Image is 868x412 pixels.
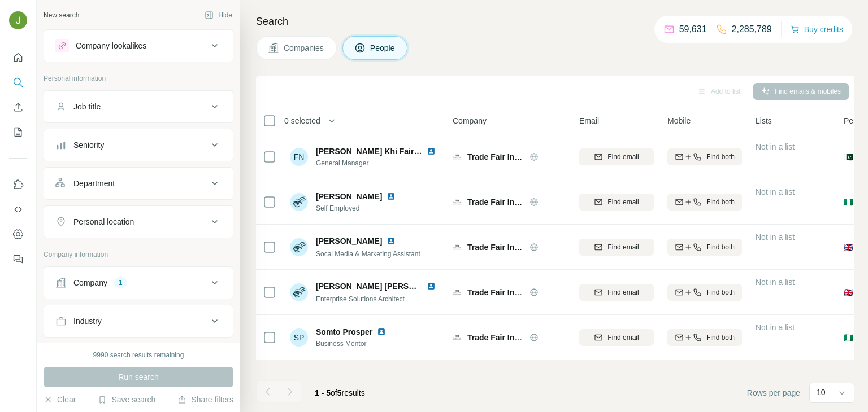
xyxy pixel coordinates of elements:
div: 1 [114,278,127,288]
span: Find both [706,197,735,207]
button: Quick start [9,47,27,68]
img: Logo of Trade Fair International [453,198,462,207]
div: Company [73,277,107,288]
button: Save search [98,394,155,405]
h4: Search [256,14,854,29]
button: Find email [579,239,654,256]
img: LinkedIn logo [387,192,396,201]
span: Socal Media & Marketing Assistant [316,250,420,258]
img: Avatar [290,193,308,211]
span: Trade Fair International [467,198,555,207]
button: Company lookalikes [44,32,233,59]
div: Industry [73,315,102,327]
div: Department [73,178,115,189]
img: Logo of Trade Fair International [453,288,462,297]
span: Enterprise Solutions Architect [316,295,405,303]
button: Buy credits [791,21,843,37]
span: results [315,388,365,397]
span: Find email [607,242,639,252]
span: Mobile [667,115,691,126]
p: 2,285,789 [732,23,772,36]
img: Logo of Trade Fair International [453,243,462,252]
span: Company [453,115,487,126]
p: 59,631 [679,23,707,36]
button: Hide [197,7,240,24]
button: Use Surfe on LinkedIn [9,174,27,195]
span: Trade Fair International [467,152,555,161]
button: Dashboard [9,224,27,244]
span: Find email [607,197,639,207]
div: Company lookalikes [76,40,146,51]
span: Rows per page [747,387,800,398]
button: Find both [667,239,742,256]
span: Find email [607,287,639,297]
span: Self Employed [316,203,400,213]
span: 🇵🇰 [844,151,853,163]
img: LinkedIn logo [377,327,386,336]
span: of [331,388,337,397]
span: Find both [706,332,735,343]
span: Not in a list [756,187,795,196]
span: Find both [706,152,735,162]
span: 1 - 5 [315,388,331,397]
button: Job title [44,93,233,120]
div: 9990 search results remaining [93,350,184,360]
button: Company1 [44,269,233,296]
span: Not in a list [756,233,795,242]
div: Seniority [73,139,104,151]
span: Companies [284,42,325,54]
span: People [370,42,396,54]
div: Job title [73,101,101,112]
img: Logo of Trade Fair International [453,333,462,342]
span: Not in a list [756,278,795,287]
button: Find both [667,284,742,301]
div: New search [44,10,79,20]
span: 🇳🇬 [844,196,853,208]
img: LinkedIn logo [427,282,436,291]
span: 0 selected [284,115,320,126]
button: Find email [579,194,654,211]
button: My lists [9,122,27,142]
button: Personal location [44,208,233,235]
span: Trade Fair International [467,333,555,342]
span: [PERSON_NAME] [316,191,382,202]
span: [PERSON_NAME] [316,235,382,247]
button: Seniority [44,132,233,159]
button: Find email [579,329,654,346]
span: 🇬🇧 [844,242,853,253]
span: 🇬🇧 [844,287,853,298]
button: Share filters [177,394,233,405]
span: Find email [607,332,639,343]
img: Avatar [290,283,308,301]
button: Clear [44,394,76,405]
img: Avatar [9,11,27,29]
button: Find both [667,148,742,165]
button: Search [9,72,27,93]
span: Not in a list [756,323,795,332]
img: Avatar [290,238,308,256]
button: Department [44,170,233,197]
span: General Manager [316,158,440,168]
span: Somto Prosper [316,326,372,338]
span: Find both [706,287,735,297]
span: Find email [607,152,639,162]
button: Find email [579,284,654,301]
button: Enrich CSV [9,97,27,117]
p: Company information [44,249,233,260]
img: LinkedIn logo [427,147,436,156]
span: Trade Fair International [467,243,555,252]
button: Industry [44,308,233,335]
span: [PERSON_NAME] Khi Fair Trade Intl [316,147,452,156]
button: Find email [579,148,654,165]
button: Find both [667,194,742,211]
span: Not in a list [756,142,795,151]
span: Business Mentor [316,339,390,349]
button: Use Surfe API [9,199,27,220]
button: Feedback [9,249,27,269]
img: Logo of Trade Fair International [453,152,462,161]
img: LinkedIn logo [387,236,396,246]
span: Trade Fair International [467,288,555,297]
span: [PERSON_NAME] [PERSON_NAME] [316,282,451,291]
p: 10 [817,387,826,398]
div: Personal location [73,216,134,227]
